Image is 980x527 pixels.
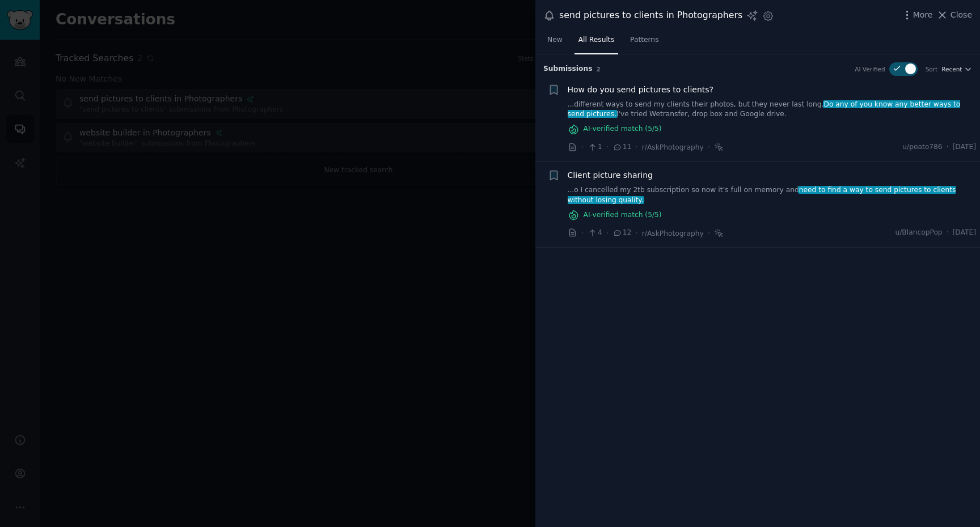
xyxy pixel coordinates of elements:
div: send pictures to clients in Photographers [559,8,742,23]
span: · [708,227,710,239]
span: 11 [612,142,631,152]
span: · [708,141,710,153]
button: Recent [941,65,972,73]
span: · [606,141,609,153]
button: More [901,9,933,21]
span: r/AskPhotography [642,229,704,237]
span: u/poato786 [902,142,942,152]
div: Sort [926,65,938,73]
span: u/BlancopPop [895,228,942,238]
span: need to find a way to send pictures to clients without losing quality. [568,186,956,204]
span: r/AskPhotography [642,143,704,151]
span: · [606,227,609,239]
span: Recent [941,65,962,73]
span: 4 [588,228,602,238]
span: AI-verified match ( 5 /5) [584,210,662,220]
span: · [947,142,949,152]
span: All Results [578,35,614,45]
a: How do you send pictures to clients? [568,84,714,96]
span: · [581,141,584,153]
span: · [581,227,584,239]
span: · [947,228,949,238]
span: More [913,9,933,21]
a: ...different ways to send my clients their photos, but they never last long.Do any of you know an... [568,100,977,120]
a: New [543,31,567,54]
span: 2 [597,66,601,73]
span: · [635,227,637,239]
button: Close [936,9,972,21]
span: Submission s [543,64,593,74]
a: Client picture sharing [568,169,653,181]
span: 1 [588,142,602,152]
span: Patterns [630,35,658,45]
span: [DATE] [953,142,976,152]
span: Close [951,9,972,21]
span: · [635,141,637,153]
a: All Results [575,31,618,54]
span: AI-verified match ( 5 /5) [584,124,662,134]
a: ...o I cancelled my 2tb subscription so now it’s full on memory andneed to find a way to send pic... [568,185,977,205]
span: [DATE] [953,228,976,238]
a: Patterns [626,31,662,54]
span: 12 [612,228,631,238]
div: AI Verified [855,65,885,73]
span: New [547,35,563,45]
